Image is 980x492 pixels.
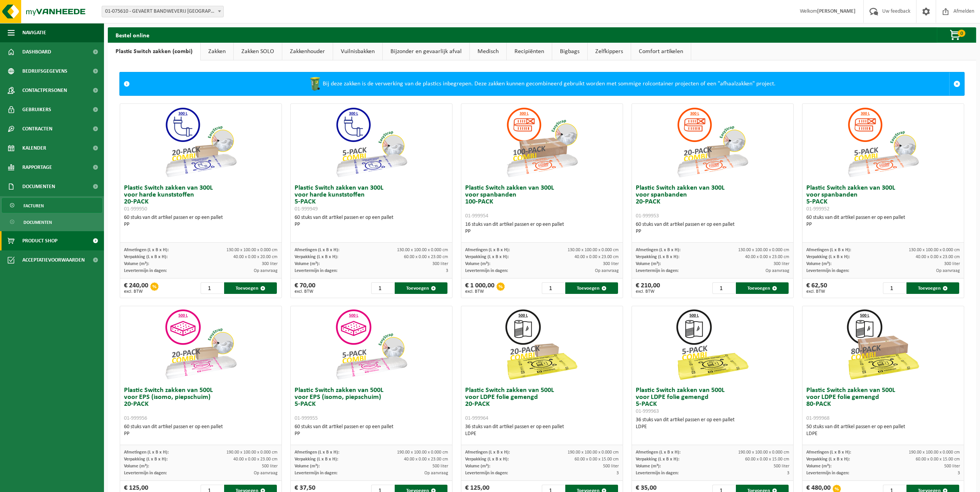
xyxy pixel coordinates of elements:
[124,387,278,422] h3: Plastic Switch zakken van 500L voor EPS (isomo, piepschuim) 20-PACK
[432,464,448,469] span: 500 liter
[636,464,661,469] span: Volume (m³):
[295,471,337,475] span: Levertermijn in dagen:
[806,289,827,294] span: excl. BTW
[636,185,789,219] h3: Plastic Switch zakken van 300L voor spanbanden 20-PACK
[295,415,318,421] span: 01-999955
[944,464,960,469] span: 500 liter
[631,43,691,60] a: Comfort artikelen
[616,471,619,475] span: 3
[224,282,277,294] button: Toevoegen
[124,415,147,421] span: 01-999956
[295,255,338,259] span: Verpakking (L x B x H):
[254,269,278,273] span: Op aanvraag
[636,248,680,252] span: Afmetingen (L x B x H):
[424,471,448,475] span: Op aanvraag
[916,255,960,259] span: 40.00 x 0.00 x 23.00 cm
[124,471,167,475] span: Levertermijn in dagen:
[806,255,850,259] span: Verpakking (L x B x H):
[124,457,168,462] span: Verpakking (L x B x H):
[124,248,169,252] span: Afmetingen (L x B x H):
[766,269,789,273] span: Op aanvraag
[465,289,494,294] span: excl. BTW
[552,43,587,60] a: Bigbags
[465,450,510,455] span: Afmetingen (L x B x H):
[806,471,849,475] span: Levertermijn in dagen:
[806,430,960,437] div: LDPE
[295,221,448,228] div: PP
[124,206,147,212] span: 01-999950
[446,269,448,273] span: 3
[201,282,223,294] input: 1
[806,269,849,273] span: Levertermijn in dagen:
[22,250,85,270] span: Acceptatievoorwaarden
[738,248,789,252] span: 130.00 x 100.00 x 0.000 cm
[909,450,960,455] span: 190.00 x 100.00 x 0.000 cm
[465,415,488,421] span: 01-999964
[102,6,223,17] span: 01-075610 - GEVAERT BANDWEVERIJ NV - DEINZE
[465,221,619,235] div: 16 stuks van dit artikel passen er op een pallet
[465,424,619,437] div: 36 stuks van dit artikel passen er op een pallet
[916,457,960,462] span: 60.00 x 0.00 x 15.00 cm
[817,8,856,14] strong: [PERSON_NAME]
[22,42,51,62] span: Dashboard
[465,248,510,252] span: Afmetingen (L x B x H):
[295,269,337,273] span: Levertermijn in dagen:
[333,104,410,181] img: 01-999949
[674,104,751,181] img: 01-999953
[124,185,278,212] h3: Plastic Switch zakken van 300L voor harde kunststoffen 20-PACK
[22,158,52,177] span: Rapportage
[470,43,506,60] a: Medisch
[465,282,494,294] div: € 1 000,00
[124,262,149,266] span: Volume (m³):
[906,282,959,294] button: Toevoegen
[295,289,315,294] span: excl. BTW
[124,424,278,437] div: 60 stuks van dit artikel passen er op een pallet
[22,177,55,196] span: Documenten
[738,450,789,455] span: 190.00 x 100.00 x 0.000 cm
[295,464,320,469] span: Volume (m³):
[736,282,789,294] button: Toevoegen
[603,262,619,266] span: 300 liter
[108,43,200,60] a: Plastic Switch zakken (combi)
[844,306,921,383] img: 01-999968
[254,471,278,475] span: Op aanvraag
[162,104,239,181] img: 01-999950
[22,138,46,158] span: Kalender
[674,306,751,383] img: 01-999963
[465,185,619,219] h3: Plastic Switch zakken van 300L voor spanbanden 100-PACK
[262,262,278,266] span: 300 liter
[102,6,224,17] span: 01-075610 - GEVAERT BANDWEVERIJ NV - DEINZE
[226,450,278,455] span: 190.00 x 100.00 x 0.000 cm
[949,72,964,95] a: Sluit melding
[636,282,660,294] div: € 210,00
[465,471,508,475] span: Levertermijn in dagen:
[295,450,339,455] span: Afmetingen (L x B x H):
[333,306,410,383] img: 01-999955
[124,430,278,437] div: PP
[806,214,960,228] div: 60 stuks van dit artikel passen er op een pallet
[806,464,831,469] span: Volume (m³):
[233,255,278,259] span: 40.00 x 0.00 x 20.00 cm
[124,255,168,259] span: Verpakking (L x B x H):
[465,228,619,235] div: PP
[371,282,394,294] input: 1
[295,206,318,212] span: 01-999949
[124,221,278,228] div: PP
[397,450,448,455] span: 190.00 x 100.00 x 0.000 cm
[595,269,619,273] span: Op aanvraag
[404,255,448,259] span: 60.00 x 0.00 x 23.00 cm
[636,228,789,235] div: PP
[465,457,509,462] span: Verpakking (L x B x H):
[23,215,52,230] span: Documenten
[22,81,67,100] span: Contactpersonen
[503,306,580,383] img: 01-999964
[636,269,678,273] span: Levertermijn in dagen:
[503,104,580,181] img: 01-999954
[636,387,789,415] h3: Plastic Switch zakken van 500L voor LDPE folie gemengd 5-PACK
[162,306,239,383] img: 01-999956
[909,248,960,252] span: 130.00 x 100.00 x 0.000 cm
[806,450,851,455] span: Afmetingen (L x B x H):
[774,464,789,469] span: 500 liter
[507,43,552,60] a: Recipiënten
[883,282,906,294] input: 1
